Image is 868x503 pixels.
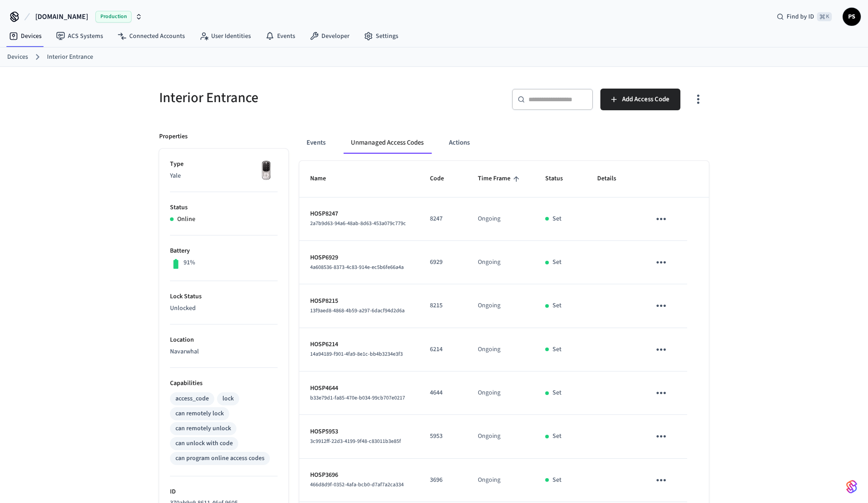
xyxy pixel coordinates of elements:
p: Set [552,388,561,398]
span: [DOMAIN_NAME] [35,11,88,22]
td: Ongoing [467,371,534,415]
button: Unmanaged Access Codes [344,132,431,154]
p: Capabilities [170,379,278,388]
p: 8215 [430,301,457,310]
span: 4a608536-8373-4c83-914e-ec5b6fe66a4a [310,263,404,271]
p: 5953 [430,432,457,441]
p: Status [170,203,278,212]
span: ⌘ K [817,12,832,21]
span: Add Access Code [622,94,670,105]
p: Properties [159,132,188,141]
td: Ongoing [467,459,534,502]
a: Events [258,28,302,44]
p: ID [170,487,278,497]
a: Settings [357,28,406,44]
span: 466d8d9f-0352-4afa-bcb0-d7af7a2ca334 [310,481,404,489]
p: 6929 [430,258,457,267]
p: Set [552,214,561,224]
div: Find by ID⌘ K [769,9,839,25]
p: Set [552,432,561,441]
button: Actions [442,132,477,154]
button: Events [299,132,333,154]
span: PS [844,9,860,25]
span: 2a7b9d63-94a6-48ab-8d63-453a079c779c [310,220,406,227]
p: HOSP3696 [310,470,408,480]
span: Production [95,11,132,23]
td: Ongoing [467,197,534,241]
span: 3c9912ff-22d3-4199-9f48-c83011b3e85f [310,437,401,445]
div: ant example [299,132,709,154]
p: HOSP6929 [310,253,408,263]
span: Time Frame [478,172,522,186]
a: Devices [2,28,49,44]
p: Battery [170,246,278,256]
p: Set [552,258,561,267]
span: Code [430,172,456,186]
span: 13f9aed8-4868-4b59-a297-6dacf94d2d6a [310,307,405,315]
p: HOSP6214 [310,340,408,349]
p: Unlocked [170,304,278,313]
td: Ongoing [467,415,534,458]
p: Set [552,475,561,485]
button: Add Access Code [600,89,680,110]
div: can remotely unlock [175,424,231,433]
p: Type [170,160,278,169]
a: Developer [302,28,357,44]
h5: Interior Entrance [159,89,429,107]
p: HOSP8247 [310,209,408,219]
p: 3696 [430,475,457,485]
p: Navarwhal [170,347,278,357]
div: lock [222,394,234,404]
p: 8247 [430,214,457,224]
a: Connected Accounts [110,28,192,44]
p: 91% [184,258,195,268]
a: Interior Entrance [47,52,93,62]
td: Ongoing [467,284,534,328]
p: HOSP4644 [310,384,408,393]
span: 14a94189-f901-4fa9-8e1c-bb4b3234e3f3 [310,350,403,358]
div: can unlock with code [175,439,233,448]
td: Ongoing [467,241,534,284]
span: b33e79d1-fa85-470e-b034-99cb707e0217 [310,394,405,402]
p: HOSP5953 [310,427,408,437]
p: Lock Status [170,292,278,301]
button: PS [843,8,861,26]
span: Details [597,172,628,186]
a: User Identities [192,28,258,44]
p: 4644 [430,388,457,398]
p: Yale [170,171,278,181]
div: access_code [175,394,209,404]
span: Status [545,172,575,186]
p: Location [170,335,278,345]
div: can program online access codes [175,454,264,463]
div: can remotely lock [175,409,224,418]
td: Ongoing [467,328,534,371]
img: SeamLogoGradient.69752ec5.svg [846,479,857,494]
a: ACS Systems [49,28,110,44]
span: Find by ID [787,12,814,21]
p: Set [552,301,561,310]
p: 6214 [430,345,457,354]
a: Devices [7,52,28,62]
p: Set [552,345,561,354]
span: Name [310,172,338,186]
img: Yale Assure Touchscreen Wifi Smart Lock, Satin Nickel, Front [255,160,278,182]
p: HOSP8215 [310,296,408,306]
p: Online [177,215,195,224]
